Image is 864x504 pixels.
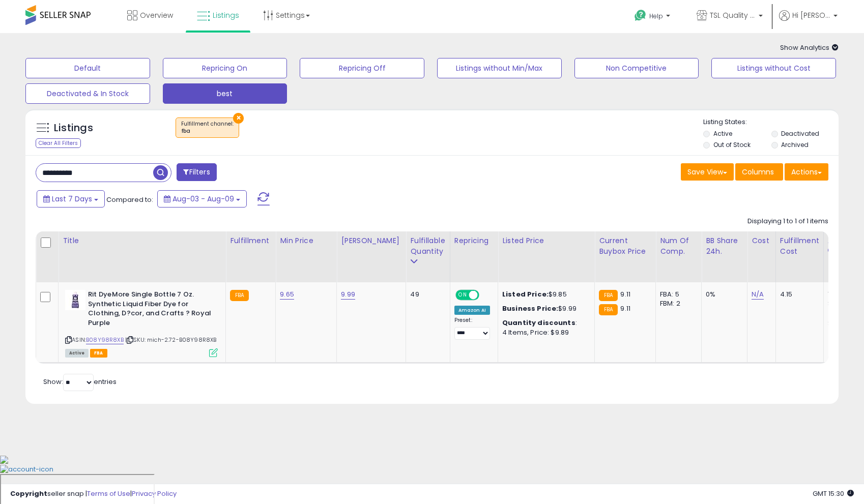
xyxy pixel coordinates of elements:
[86,336,124,344] a: B08Y98R8XB
[106,195,153,204] span: Compared to:
[502,304,558,313] b: Business Price:
[341,235,401,246] div: [PERSON_NAME]
[660,299,694,308] div: FBM: 2
[230,290,249,301] small: FBA
[502,318,575,328] b: Quantity discounts
[706,235,743,257] div: BB Share 24h.
[454,306,490,315] div: Amazon AI
[660,235,697,257] div: Num of Comp.
[747,217,828,226] div: Displaying 1 to 1 of 1 items
[90,349,107,358] span: FBA
[36,138,81,148] div: Clear All Filters
[54,121,93,135] h5: Listings
[502,290,587,299] div: $9.85
[280,289,294,300] a: 9.65
[828,246,834,255] small: Amazon Fees.
[177,163,216,181] button: Filters
[620,304,630,313] span: 9.11
[230,235,271,246] div: Fulfillment
[620,289,630,299] span: 9.11
[634,9,647,22] i: Get Help
[502,328,587,337] div: 4 Items, Price: $9.89
[502,318,587,328] div: :
[125,336,217,344] span: | SKU: mich-2.72-B08Y98R8XB
[599,304,618,315] small: FBA
[574,58,699,78] button: Non Competitive
[780,290,816,299] div: 4.15
[780,235,819,257] div: Fulfillment Cost
[502,304,587,313] div: $9.99
[660,290,694,299] div: FBA: 5
[172,194,234,204] span: Aug-03 - Aug-09
[780,43,839,52] span: Show Analytics
[300,58,424,78] button: Repricing Off
[163,83,287,104] button: best
[65,290,85,310] img: 41PM8+CeVvL._SL40_.jpg
[742,167,774,177] span: Columns
[456,291,469,300] span: ON
[781,140,809,149] label: Archived
[779,10,838,33] a: Hi [PERSON_NAME]
[752,289,764,300] a: N/A
[703,117,838,127] p: Listing States:
[52,194,92,204] span: Last 7 Days
[710,10,756,20] span: TSL Quality Products
[599,235,651,257] div: Current Buybox Price
[25,58,150,78] button: Default
[213,10,239,20] span: Listings
[43,377,117,387] span: Show: entries
[502,289,549,299] b: Listed Price:
[163,58,287,78] button: Repricing On
[785,163,828,181] button: Actions
[410,290,442,299] div: 49
[437,58,562,78] button: Listings without Min/Max
[792,10,830,20] span: Hi [PERSON_NAME]
[65,290,218,356] div: ASIN:
[477,291,494,300] span: OFF
[37,190,105,207] button: Last 7 Days
[410,235,445,257] div: Fulfillable Quantity
[181,120,234,135] span: Fulfillment channel :
[706,290,739,299] div: 0%
[599,290,618,301] small: FBA
[502,235,590,246] div: Listed Price
[649,12,663,20] span: Help
[181,128,234,135] div: fba
[63,235,221,246] div: Title
[65,349,89,358] span: All listings currently available for purchase on Amazon
[454,235,494,246] div: Repricing
[341,289,355,300] a: 9.99
[781,129,819,138] label: Deactivated
[626,2,680,33] a: Help
[233,113,244,124] button: ×
[711,58,836,78] button: Listings without Cost
[713,140,751,149] label: Out of Stock
[25,83,150,104] button: Deactivated & In Stock
[713,129,732,138] label: Active
[454,317,490,340] div: Preset:
[681,163,734,181] button: Save View
[157,190,247,207] button: Aug-03 - Aug-09
[752,235,771,246] div: Cost
[280,235,332,246] div: Min Price
[140,10,173,20] span: Overview
[735,163,783,181] button: Columns
[88,290,212,330] b: Rit DyeMore Single Bottle 7 Oz. Synthetic Liquid Fiber Dye for Clothing, D?cor, and Crafts ? Roya...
